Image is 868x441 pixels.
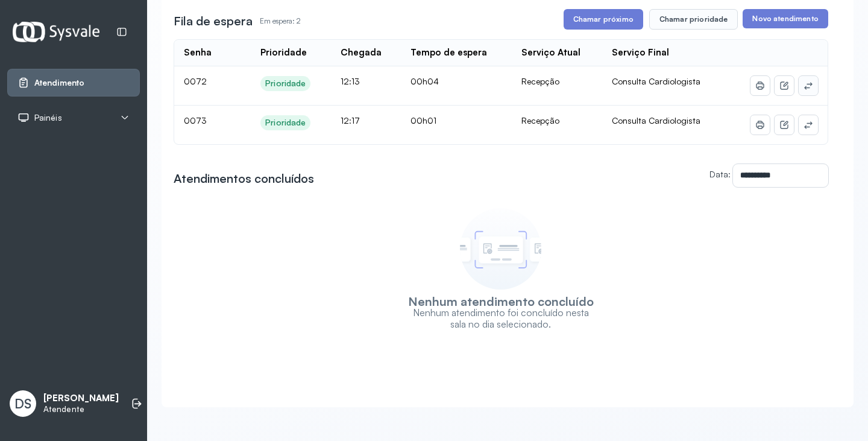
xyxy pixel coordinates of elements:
[406,307,596,330] p: Nenhum atendimento foi concluído nesta sala no dia selecionado.
[743,9,828,28] button: Novo atendimento
[184,47,212,59] div: Senha
[341,115,360,125] span: 12:17
[408,296,594,307] h3: Nenhum atendimento concluído
[265,118,306,128] div: Prioridade
[564,9,643,30] button: Chamar próximo
[341,76,360,86] span: 12:13
[612,76,700,86] span: Consulta Cardiologista
[260,47,307,59] div: Prioridade
[460,208,541,290] img: Imagem de empty state
[260,13,301,30] p: Em espera: 2
[410,76,439,86] span: 00h04
[649,9,738,30] button: Chamar prioridade
[410,115,436,125] span: 00h01
[43,393,119,404] p: [PERSON_NAME]
[17,77,130,89] a: Atendimento
[174,13,253,30] h3: Fila de espera
[612,47,669,59] div: Serviço Final
[265,78,306,89] div: Prioridade
[612,115,700,125] span: Consulta Cardiologista
[709,169,731,179] label: Data:
[521,115,593,126] div: Recepção
[184,115,207,125] span: 0073
[184,76,207,86] span: 0072
[34,113,62,123] span: Painéis
[174,170,314,187] h3: Atendimentos concluídos
[521,47,580,59] div: Serviço Atual
[13,22,99,42] img: Logotipo do estabelecimento
[34,78,84,88] span: Atendimento
[43,404,119,414] p: Atendente
[521,76,593,87] div: Recepção
[410,47,487,59] div: Tempo de espera
[341,47,382,59] div: Chegada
